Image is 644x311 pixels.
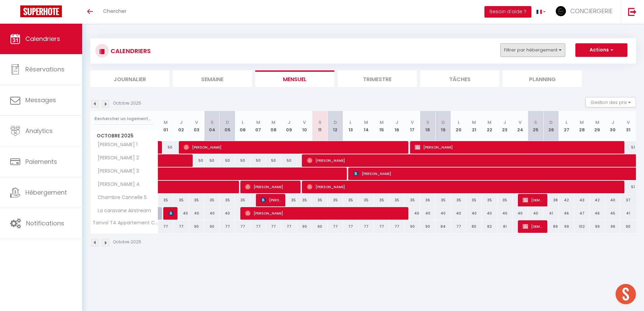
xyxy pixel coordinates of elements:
div: 50 [281,154,297,167]
div: 77 [173,220,189,233]
div: 35 [297,194,312,206]
abbr: L [242,119,244,126]
input: Rechercher un logement... [94,113,154,125]
div: 35 [281,194,297,206]
div: 50 [220,154,235,167]
span: [PERSON_NAME] [415,141,622,154]
span: [PERSON_NAME] [245,180,297,193]
div: 51 [620,141,636,154]
div: 82 [482,220,497,233]
div: 40 [220,207,235,220]
div: 36 [420,194,436,206]
li: Semaine [173,70,252,87]
th: 06 [235,111,251,141]
div: 77 [251,220,266,233]
div: 77 [328,220,343,233]
div: 35 [158,194,174,206]
th: 08 [266,111,282,141]
div: 35 [451,194,467,206]
div: 46 [559,207,574,220]
div: 77 [343,220,359,233]
div: 35 [374,194,389,206]
div: 40 [204,207,220,220]
th: 16 [389,111,405,141]
div: 50 [251,154,266,167]
span: Analytics [25,127,53,135]
abbr: S [211,119,214,126]
div: 35 [482,194,497,206]
div: 40 [482,207,497,220]
abbr: L [566,119,568,126]
th: 23 [497,111,513,141]
div: 40 [605,194,621,206]
th: 04 [204,111,220,141]
abbr: L [350,119,352,126]
th: 03 [189,111,205,141]
span: Hébergement [25,188,67,197]
abbr: L [458,119,460,126]
button: Actions [575,43,627,57]
th: 13 [343,111,359,141]
div: 90 [420,220,436,233]
div: 43 [574,194,590,206]
abbr: D [549,119,553,126]
abbr: M [472,119,476,126]
abbr: J [396,119,398,126]
div: 77 [235,220,251,233]
li: Planning [503,70,582,87]
div: 77 [220,220,235,233]
abbr: V [303,119,306,126]
abbr: V [411,119,414,126]
abbr: J [612,119,614,126]
button: Filtrer par hébergement [500,43,565,57]
div: 40 [466,207,482,220]
button: Gestion des prix [586,97,636,107]
th: 01 [158,111,174,141]
li: Mensuel [255,70,334,87]
h3: CALENDRIERS [109,43,151,59]
th: 10 [297,111,312,141]
span: [PERSON_NAME] 4 [92,181,141,188]
div: 40 [435,207,451,220]
th: 17 [405,111,420,141]
abbr: M [364,119,368,126]
img: ... [556,6,566,16]
div: 40 [189,207,205,220]
abbr: J [288,119,290,126]
abbr: S [318,119,321,126]
span: [PERSON_NAME] 1 [92,141,139,149]
abbr: M [271,119,276,126]
div: 90 [620,220,636,233]
div: 40 [405,207,420,220]
div: 50 [204,154,220,167]
button: Besoin d'aide ? [484,6,531,18]
div: 77 [158,220,174,233]
th: 15 [374,111,389,141]
abbr: V [195,119,198,126]
div: 40 [420,207,436,220]
th: 25 [528,111,544,141]
abbr: S [534,119,537,126]
div: 99 [590,220,605,233]
span: La caravane Airstream [92,207,153,215]
div: 35 [466,194,482,206]
div: 50 [158,141,174,154]
span: Notifications [26,219,64,227]
span: CONCIERGERIE [570,7,613,15]
div: 45 [605,207,621,220]
div: 102 [574,220,590,233]
abbr: M [595,119,599,126]
span: [PERSON_NAME] [307,180,623,193]
img: Super Booking [20,5,62,17]
abbr: D [442,119,445,126]
div: 77 [358,220,374,233]
span: [PERSON_NAME] [245,207,406,220]
div: 35 [173,194,189,206]
div: 35 [405,194,420,206]
div: 96 [605,220,621,233]
abbr: M [380,119,384,126]
span: Chambre Cannelle 5 [92,194,148,201]
abbr: D [226,119,229,126]
div: 41 [620,207,636,220]
span: [DEMOGRAPHIC_DATA][PERSON_NAME] [523,220,543,233]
